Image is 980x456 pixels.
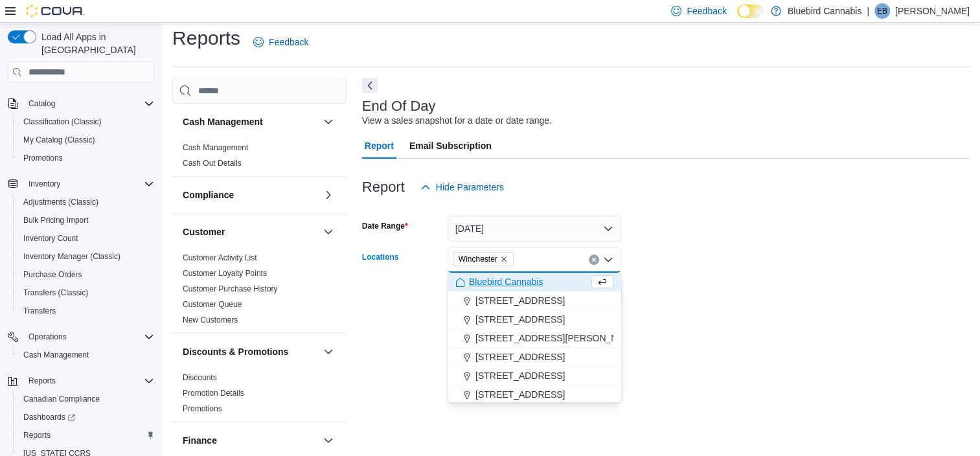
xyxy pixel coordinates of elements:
span: [STREET_ADDRESS] [475,369,565,382]
button: Close list of options [603,255,613,265]
span: Transfers (Classic) [18,285,154,301]
span: Winchester [459,253,497,266]
span: [STREET_ADDRESS] [475,294,565,307]
button: Canadian Compliance [13,390,159,408]
a: Customer Purchase History [183,284,278,293]
label: Date Range [362,221,408,231]
h1: Reports [172,25,240,51]
button: Next [362,78,378,93]
span: Catalog [23,96,154,111]
span: Inventory Count [18,231,154,246]
span: Adjustments (Classic) [18,194,154,210]
span: Transfers [18,303,154,319]
button: Compliance [183,188,318,201]
a: Canadian Compliance [18,391,105,407]
a: Promotions [183,404,222,413]
span: Feedback [269,36,308,49]
a: Discounts [183,373,217,382]
span: Canadian Compliance [18,391,154,407]
span: Inventory Manager (Classic) [23,251,120,262]
h3: Finance [183,434,217,447]
button: Discounts & Promotions [321,344,336,359]
span: [STREET_ADDRESS] [475,350,565,363]
span: Dark Mode [737,18,738,19]
h3: Customer [183,225,225,238]
span: Inventory [28,179,60,189]
p: [PERSON_NAME] [895,3,970,19]
a: Customer Queue [183,300,242,309]
span: Cash Management [183,142,248,153]
button: Cash Management [183,115,318,128]
a: Cash Management [18,347,94,363]
input: Dark Mode [737,5,764,18]
button: [STREET_ADDRESS] [448,291,621,310]
a: Promotions [18,150,68,166]
button: Discounts & Promotions [183,345,318,358]
button: Inventory [23,176,65,192]
span: Inventory Manager (Classic) [18,249,154,264]
span: Feedback [687,5,726,17]
a: Cash Management [183,143,248,152]
span: Canadian Compliance [23,394,100,404]
span: Reports [18,427,154,443]
span: Dashboards [23,412,75,422]
span: Customer Purchase History [183,284,278,294]
button: [DATE] [448,216,621,242]
button: Catalog [23,96,60,111]
h3: End Of Day [362,98,436,114]
span: Report [365,133,394,159]
button: [STREET_ADDRESS][PERSON_NAME] [448,329,621,348]
span: Operations [28,332,67,342]
a: Purchase Orders [18,267,87,282]
button: Promotions [13,149,159,167]
p: | [867,3,869,19]
span: Hide Parameters [436,181,504,194]
div: View a sales snapshot for a date or date range. [362,114,552,128]
button: [STREET_ADDRESS] [448,367,621,385]
span: Cash Management [18,347,154,363]
a: Dashboards [18,409,80,425]
p: Bluebird Cannabis [788,3,861,19]
span: Transfers [23,306,56,316]
span: Cash Management [23,350,89,360]
span: Promotions [183,404,222,414]
span: Inventory [23,176,154,192]
span: Cash Out Details [183,158,242,168]
a: Reports [18,427,56,443]
span: Bluebird Cannabis [469,275,543,288]
button: Operations [3,328,159,346]
span: Bulk Pricing Import [18,212,154,228]
a: Adjustments (Classic) [18,194,104,210]
span: Dashboards [18,409,154,425]
span: Inventory Count [23,233,78,244]
a: Customer Activity List [183,253,257,262]
button: Hide Parameters [415,174,509,200]
a: Inventory Count [18,231,84,246]
span: Promotion Details [183,388,244,398]
a: Transfers [18,303,61,319]
div: Discounts & Promotions [172,370,347,422]
span: Load All Apps in [GEOGRAPHIC_DATA] [36,30,154,56]
span: Customer Loyalty Points [183,268,267,279]
button: My Catalog (Classic) [13,131,159,149]
h3: Report [362,179,405,195]
h3: Compliance [183,188,234,201]
a: Bulk Pricing Import [18,212,94,228]
a: Dashboards [13,408,159,426]
button: Inventory Count [13,229,159,247]
label: Locations [362,252,399,262]
a: Customer Loyalty Points [183,269,267,278]
span: My Catalog (Classic) [23,135,95,145]
button: Inventory Manager (Classic) [13,247,159,266]
a: Cash Out Details [183,159,242,168]
a: Feedback [248,29,313,55]
div: Cash Management [172,140,347,176]
a: My Catalog (Classic) [18,132,100,148]
button: Purchase Orders [13,266,159,284]
span: Purchase Orders [23,269,82,280]
button: Finance [321,433,336,448]
span: Customer Queue [183,299,242,310]
span: EB [877,3,887,19]
div: Emily Baker [874,3,890,19]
